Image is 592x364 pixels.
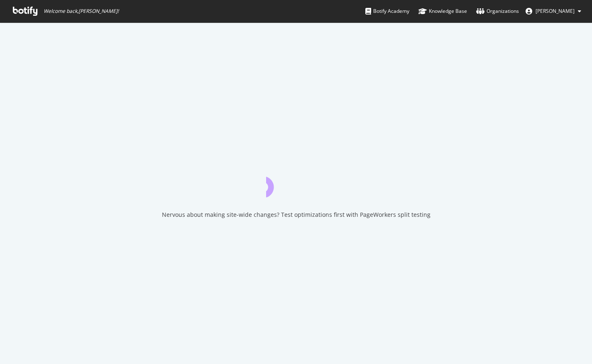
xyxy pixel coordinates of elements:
div: Organizations [476,7,519,15]
div: Botify Academy [365,7,409,15]
div: Nervous about making site-wide changes? Test optimizations first with PageWorkers split testing [162,211,431,219]
div: animation [266,167,326,197]
button: [PERSON_NAME] [519,5,588,18]
div: Knowledge Base [418,7,467,15]
span: Welcome back, [PERSON_NAME] ! [44,8,119,15]
span: Ben ZHang [536,7,575,15]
